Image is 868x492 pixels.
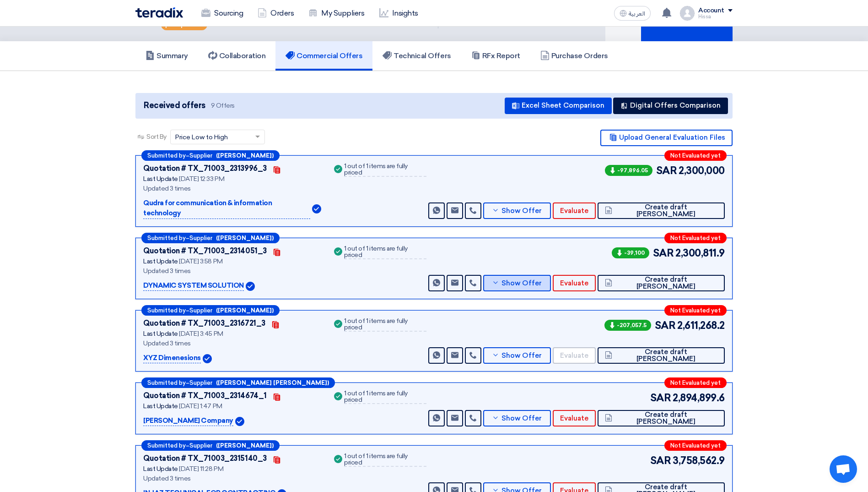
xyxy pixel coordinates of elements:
[312,204,321,213] img: Verified Account
[189,235,212,241] span: Supplier
[189,153,212,159] span: Supplier
[372,3,426,23] a: Insights
[614,6,651,21] button: العربية
[560,352,588,359] span: Evaluate
[615,276,717,290] span: Create draft [PERSON_NAME]
[147,443,186,448] span: Submitted by
[189,380,212,386] span: Supplier
[653,246,674,261] span: SAR
[216,443,274,448] b: ([PERSON_NAME])
[143,465,178,473] span: Last Update
[698,7,724,15] div: Account
[143,390,267,401] div: Quotation # TX_71003_2314674_1
[483,202,551,219] button: Show Offer
[179,465,223,473] span: [DATE] 11:28 PM
[144,99,205,112] span: Received offers
[679,163,725,178] span: 2,300,000
[655,318,676,333] span: SAR
[143,175,178,183] span: Last Update
[141,150,280,161] div: –
[650,390,671,405] span: SAR
[483,275,551,291] button: Show Offer
[598,347,725,364] button: Create draft [PERSON_NAME]
[553,202,596,219] button: Evaluate
[383,51,451,60] h5: Technical Offers
[605,165,652,176] span: -97,896.05
[235,417,244,426] img: Verified Account
[286,51,362,60] h5: Commercial Offers
[143,280,244,291] p: DYNAMIC SYSTEM SOLUTION
[598,275,725,291] button: Create draft [PERSON_NAME]
[179,257,222,265] span: [DATE] 3:58 PM
[135,41,198,71] a: Summary
[600,130,733,146] button: Upload General Evaluation Files
[143,339,321,348] div: Updated 3 times
[471,51,520,60] h5: RFx Report
[560,415,588,422] span: Evaluate
[189,307,212,313] span: Supplier
[143,402,178,410] span: Last Update
[143,257,178,265] span: Last Update
[613,98,728,114] button: Digital Offers Comparison
[143,415,233,426] p: [PERSON_NAME] Company
[560,208,588,214] span: Evaluate
[553,275,596,291] button: Evaluate
[135,7,183,18] img: Teradix logo
[560,280,588,287] span: Evaluate
[143,453,267,464] div: Quotation # TX_71003_2315140_3
[143,266,321,276] div: Updated 3 times
[501,280,542,287] span: Show Offer
[146,51,188,60] h5: Summary
[680,6,695,21] img: profile_test.png
[146,132,167,142] span: Sort By
[143,474,321,483] div: Updated 3 times
[670,380,721,386] span: Not Evaluated yet
[173,22,203,28] span: Important
[698,14,733,19] div: Hissa
[211,101,235,110] span: 9 Offers
[629,11,645,17] span: العربية
[540,51,608,60] h5: Purchase Orders
[604,320,651,331] span: -207,057.5
[461,41,530,71] a: RFx Report
[216,235,274,241] b: ([PERSON_NAME])
[216,307,274,313] b: ([PERSON_NAME])
[553,410,596,426] button: Evaluate
[250,3,301,23] a: Orders
[143,246,267,257] div: Quotation # TX_71003_2314051_3
[677,318,725,333] span: 2,611,268.2
[344,163,426,177] div: 1 out of 1 items are fully priced
[673,390,725,405] span: 2,894,899.6
[501,415,542,422] span: Show Offer
[615,349,717,362] span: Create draft [PERSON_NAME]
[194,3,250,23] a: Sourcing
[344,246,426,259] div: 1 out of 1 items are fully priced
[301,3,372,23] a: My Suppliers
[344,453,426,467] div: 1 out of 1 items are fully priced
[615,204,717,218] span: Create draft [PERSON_NAME]
[553,347,596,364] button: Evaluate
[143,330,178,338] span: Last Update
[344,390,426,404] div: 1 out of 1 items are fully priced
[141,305,280,316] div: –
[670,443,721,448] span: Not Evaluated yet
[141,440,280,451] div: –
[179,330,223,338] span: [DATE] 3:45 PM
[179,402,222,410] span: [DATE] 1:47 PM
[143,198,310,219] p: Qudra for communication & information technology
[203,354,212,363] img: Verified Account
[208,51,266,60] h5: Collaboration
[344,318,426,332] div: 1 out of 1 items are fully priced
[612,247,649,258] span: -39,100
[830,455,857,483] a: Open chat
[147,235,186,241] span: Submitted by
[246,282,255,291] img: Verified Account
[275,41,372,71] a: Commercial Offers
[147,380,186,386] span: Submitted by
[650,453,671,468] span: SAR
[143,353,201,364] p: XYZ Dimenesions
[483,347,551,364] button: Show Offer
[143,184,321,193] div: Updated 3 times
[175,132,228,142] span: Price Low to High
[189,443,212,448] span: Supplier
